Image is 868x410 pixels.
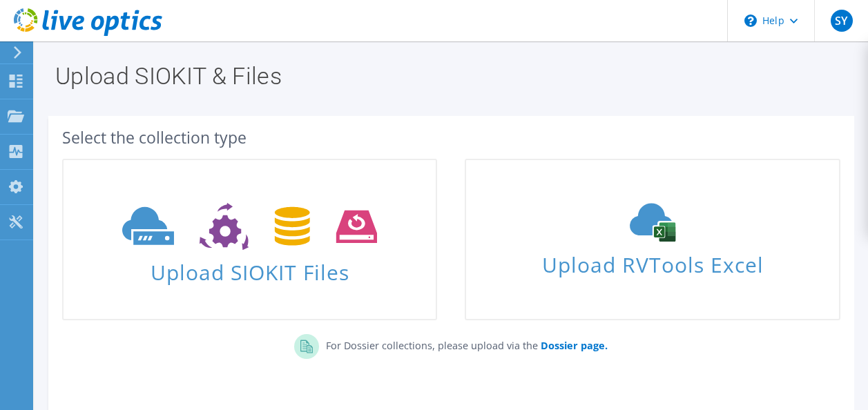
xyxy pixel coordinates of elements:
[62,159,437,320] a: Upload SIOKIT Files
[319,334,608,353] p: For Dossier collections, please upload via the
[831,10,853,32] span: SY
[55,64,840,88] h1: Upload SIOKIT & Files
[541,339,608,352] b: Dossier page.
[465,159,840,320] a: Upload RVTools Excel
[64,253,436,283] span: Upload SIOKIT Files
[466,246,838,276] span: Upload RVTools Excel
[744,14,757,27] svg: \n
[62,130,840,145] div: Select the collection type
[538,339,608,352] a: Dossier page.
